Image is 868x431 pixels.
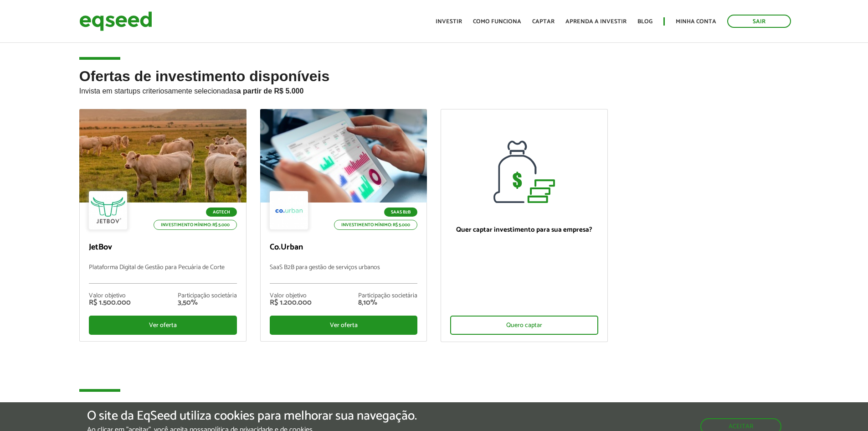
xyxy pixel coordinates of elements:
[206,208,237,217] p: Agtech
[87,409,417,423] h5: O site da EqSeed utiliza cookies para melhorar sua navegação.
[260,109,427,342] a: SaaS B2B Investimento mínimo: R$ 5.000 Co.Urban SaaS B2B para gestão de serviços urbanos Valor ob...
[270,264,418,284] p: SaaS B2B para gestão de serviços urbanos
[532,19,555,25] a: Captar
[358,299,417,306] div: 8,10%
[237,87,304,95] strong: a partir de R$ 5.000
[727,15,791,28] a: Sair
[178,293,237,299] div: Participação societária
[565,19,627,25] a: Aprenda a investir
[436,19,462,25] a: Investir
[79,400,789,430] h2: Investimentos concluídos com sucesso
[473,19,521,25] a: Como funciona
[384,208,417,217] p: SaaS B2B
[89,243,237,253] p: JetBov
[358,293,417,299] div: Participação societária
[450,316,598,335] div: Quero captar
[676,19,716,25] a: Minha conta
[89,316,237,335] div: Ver oferta
[270,243,418,253] p: Co.Urban
[441,109,608,342] a: Quer captar investimento para sua empresa? Quero captar
[637,19,652,25] a: Blog
[270,299,312,306] div: R$ 1.200.000
[154,220,237,230] p: Investimento mínimo: R$ 5.000
[79,84,789,95] p: Invista em startups criteriosamente selecionadas
[79,9,152,33] img: EqSeed
[270,293,312,299] div: Valor objetivo
[89,264,237,284] p: Plataforma Digital de Gestão para Pecuária de Corte
[178,299,237,306] div: 3,50%
[270,316,418,335] div: Ver oferta
[334,220,417,230] p: Investimento mínimo: R$ 5.000
[450,226,598,234] p: Quer captar investimento para sua empresa?
[79,68,789,109] h2: Ofertas de investimento disponíveis
[89,299,131,306] div: R$ 1.500.000
[89,293,131,299] div: Valor objetivo
[79,109,247,342] a: Agtech Investimento mínimo: R$ 5.000 JetBov Plataforma Digital de Gestão para Pecuária de Corte V...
